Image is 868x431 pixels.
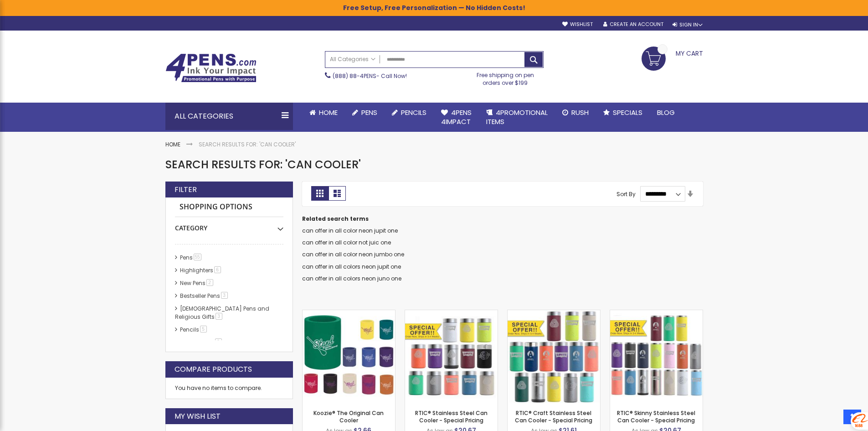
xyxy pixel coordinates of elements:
a: Home [165,140,180,148]
span: Search results for: 'can cooler' [165,157,361,172]
a: can offer in all color not juic one [302,239,391,246]
span: Specials [613,108,642,117]
span: Pencils [401,108,426,117]
span: 5 [200,326,207,332]
img: 4Pens Custom Pens and Promotional Products [165,53,257,83]
a: RTIC® Stainless Steel Can Cooler - Special Pricing [405,310,498,317]
div: Sign In [673,21,703,28]
span: - Call Now! [333,72,407,80]
span: Pens [361,108,377,117]
span: 6 [214,266,221,273]
a: Wishlist [562,21,593,28]
a: can offer in all colors neon juno one [302,275,401,282]
span: 2 [215,338,222,345]
a: (888) 88-4PENS [333,72,376,80]
strong: Filter [175,185,197,195]
a: Koozie® The Original Can Cooler [313,409,384,424]
a: Home [302,103,345,123]
strong: Shopping Options [175,197,283,217]
dt: Related search terms [302,215,703,223]
span: 4PROMOTIONAL ITEMS [486,108,548,126]
a: can offer in all color neon jumbo one [302,250,404,258]
div: Free shipping on pen orders over $199 [467,68,544,86]
a: 4PROMOTIONALITEMS [479,103,555,132]
div: Category [175,217,283,233]
a: RTIC® Craft Stainless Steel Can Cooler - Special Pricing [515,409,592,424]
a: Rush [555,103,596,123]
span: 4Pens 4impact [441,108,472,126]
a: Pens [345,103,385,123]
strong: My Wish List [175,411,221,421]
span: 55 [194,254,201,260]
a: All Categories [325,52,380,67]
a: can offer in all colors neon jupit one [302,263,401,270]
a: 4Pens4impact [434,103,479,132]
a: can offer in all color neon jupit one [302,227,398,234]
a: [DEMOGRAPHIC_DATA] Pens and Religious Gifts3 [175,305,269,321]
a: Highlighters6 [178,266,224,274]
a: Create an Account [603,21,663,28]
a: Bestseller Pens3 [178,292,231,300]
a: Top [843,410,861,424]
a: Blog [650,103,682,123]
a: Koozie® The Original Can Cooler [303,310,395,317]
a: RTIC® Skinny Stainless Steel Can Cooler - Special Pricing [610,310,703,317]
span: 3 [216,313,222,320]
a: Pens55 [178,254,205,261]
a: Specials [596,103,650,123]
div: You have no items to compare. [165,378,293,399]
strong: Search results for: 'can cooler' [199,140,296,148]
span: 2 [206,279,213,286]
span: All Categories [330,56,375,63]
a: RTIC® Stainless Steel Can Cooler - Special Pricing [415,409,488,424]
span: Blog [657,108,675,117]
div: All Categories [165,103,293,130]
img: Koozie® The Original Can Cooler [303,310,395,403]
a: New Pens2 [178,279,216,287]
a: hp-featured2 [178,338,225,346]
a: RTIC® Skinny Stainless Steel Can Cooler - Special Pricing [617,409,695,424]
img: RTIC® Stainless Steel Can Cooler - Special Pricing [405,310,498,403]
span: Home [319,108,338,117]
a: Pencils5 [178,326,210,333]
a: RTIC® Craft Stainless Steel Can Cooler - Special Pricing [508,310,600,317]
a: Pencils [385,103,434,123]
span: 3 [221,292,228,299]
strong: Grid [311,186,329,201]
img: RTIC® Craft Stainless Steel Can Cooler - Special Pricing [508,310,600,403]
img: RTIC® Skinny Stainless Steel Can Cooler - Special Pricing [610,310,703,403]
label: Sort By [616,190,636,197]
span: Rush [571,108,589,117]
strong: Compare Products [175,364,252,374]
